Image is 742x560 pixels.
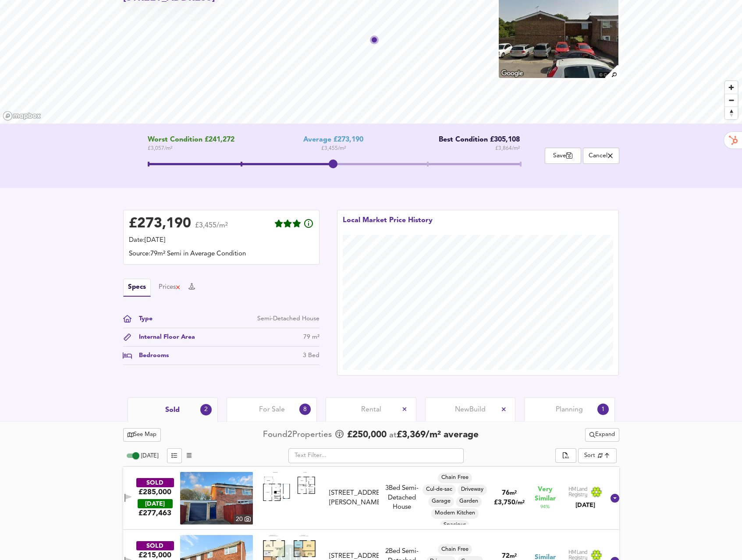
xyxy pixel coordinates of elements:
div: Type [132,314,153,323]
span: Cul-de-sac [422,486,456,493]
button: Save [545,148,581,164]
span: Chain Free [438,474,472,482]
div: [STREET_ADDRESS][PERSON_NAME] [329,489,379,507]
div: split button [585,428,619,442]
span: Save [550,152,576,160]
div: SOLD£285,000 [DATE]£277,463property thumbnail 20 Floorplan[STREET_ADDRESS][PERSON_NAME]3Bed Semi-... [123,467,619,530]
span: £ 3,750 [494,500,525,506]
span: Expand [589,430,615,440]
div: Cul-de-sac [422,485,456,495]
button: See Map [123,428,161,442]
div: Garden [456,496,482,507]
div: £285,000 [138,487,171,497]
div: Sort [584,451,595,460]
div: 2 [200,404,212,415]
span: See Map [128,430,157,440]
span: New Build [455,405,486,415]
div: [DATE] [138,499,173,508]
button: Reset bearing to north [725,106,738,119]
div: Driveway [458,485,487,495]
span: 94 % [540,503,550,510]
div: Semi-Detached House [257,314,320,323]
img: Floorplan [263,472,316,502]
button: Cancel [583,148,619,164]
div: Sort [578,448,616,463]
div: 20 [234,514,253,524]
span: Garden [456,497,482,505]
span: £3,455/m² [195,222,228,235]
div: Chain Free [438,473,472,483]
span: For Sale [259,405,285,415]
span: Worst Condition £241,272 [148,136,234,144]
img: search [604,64,619,79]
span: Chain Free [438,546,472,553]
img: property thumbnail [180,472,253,525]
span: Modern Kitchen [431,509,479,517]
a: Mapbox homepage [3,111,41,121]
div: £215,000 [138,550,171,560]
span: £ 277,463 [138,508,171,518]
a: property thumbnail 20 [180,472,253,525]
div: Bedrooms [132,351,169,360]
div: SOLD [136,541,174,550]
span: Rental [361,405,381,415]
span: at [389,431,397,439]
div: 8 [299,404,311,415]
svg: Show Details [610,493,620,503]
span: m² [510,553,517,559]
button: Zoom out [725,94,738,106]
div: Date: [DATE] [129,236,314,245]
span: Cancel [588,152,614,160]
div: 3 Bed Semi-Detached House [382,484,422,512]
input: Text Filter... [288,448,464,463]
div: Chain Free [438,544,472,555]
div: Average £273,190 [303,136,363,144]
span: £ 250,000 [347,429,387,442]
img: Land Registry [568,486,603,498]
span: Planning [556,405,583,415]
div: Internal Floor Area [132,333,195,342]
span: £ 3,057 / m² [148,144,234,153]
button: Expand [585,428,619,442]
div: £ 273,190 [129,217,191,230]
div: Spacious [440,520,469,531]
span: Garage [428,497,454,505]
div: Source: 79m² Semi in Average Condition [129,249,314,259]
div: Found 2 Propert ies [263,429,334,441]
div: Garage [428,496,454,507]
span: £ 3,864 / m² [495,144,520,153]
span: Spacious [440,521,469,529]
div: [DATE] [568,501,603,510]
button: Zoom in [725,81,738,94]
span: Sold [165,405,180,415]
span: Driveway [458,486,487,493]
span: £ 3,455 / m² [321,144,346,153]
span: / m² [515,500,525,506]
div: 1 [597,404,609,415]
span: 72 [502,553,510,560]
span: Very Similar [535,485,556,503]
div: SOLD [136,478,174,487]
span: 76 [502,490,510,496]
div: Local Market Price History [343,216,433,235]
button: Specs [123,279,151,297]
div: 79 m² [303,333,320,342]
div: 3 Bed [303,351,320,360]
span: [DATE] [141,453,158,459]
div: split button [555,448,576,463]
button: Prices [159,283,181,292]
div: Modern Kitchen [431,508,479,519]
span: m² [510,490,517,496]
span: £ 3,369 / m² average [397,430,479,439]
div: Best Condition £305,108 [432,136,520,144]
